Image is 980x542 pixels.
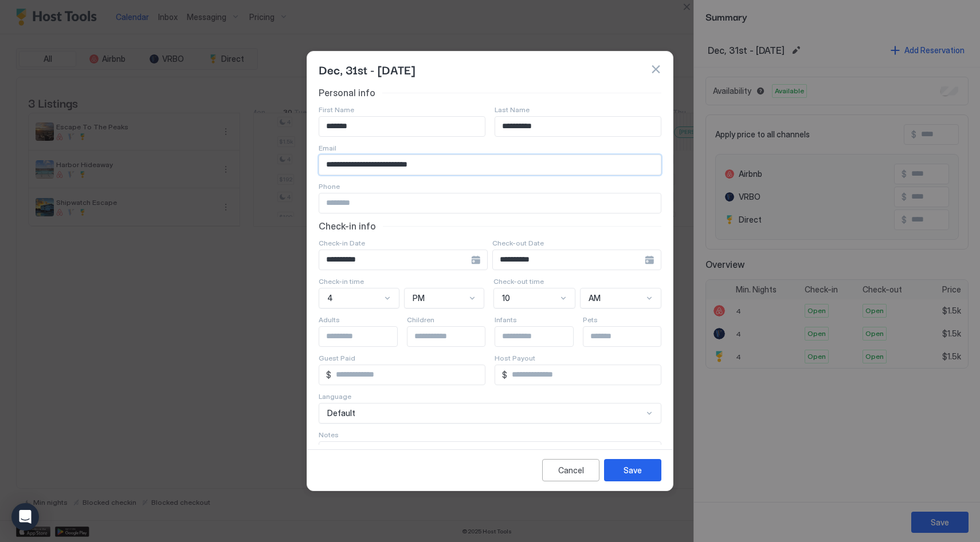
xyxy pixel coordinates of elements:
textarea: Input Field [319,442,661,498]
input: Input Field [319,193,661,213]
span: Children [407,315,434,324]
span: Pets [583,315,598,324]
div: Save [624,464,642,476]
span: Guest Paid [319,354,355,362]
span: Infants [495,315,517,324]
span: Last Name [495,105,530,114]
span: Check-out time [493,277,544,286]
span: 10 [502,293,510,303]
span: First Name [319,105,354,114]
span: Personal info [319,87,375,98]
input: Input Field [407,327,501,346]
input: Input Field [495,117,661,136]
input: Input Field [331,365,485,385]
span: Dec, 31st - [DATE] [319,61,415,78]
input: Input Field [583,327,677,346]
input: Input Field [493,250,645,270]
input: Input Field [495,327,589,346]
input: Input Field [507,365,661,385]
span: Email [319,144,336,152]
span: Phone [319,182,340,191]
span: Check-in info [319,220,376,232]
span: Check-in Date [319,239,365,247]
div: Open Intercom Messenger [11,503,39,531]
button: Cancel [542,459,599,481]
span: Check-out Date [492,239,544,247]
input: Input Field [319,117,485,136]
div: Cancel [558,464,584,476]
span: AM [589,293,601,303]
span: Host Payout [495,354,535,362]
span: Default [327,408,355,418]
span: Check-in time [319,277,364,286]
span: 4 [327,293,333,303]
span: $ [326,370,331,380]
input: Input Field [319,250,471,270]
input: Input Field [319,327,413,346]
span: Notes [319,430,339,439]
button: Save [604,459,661,481]
span: Adults [319,315,340,324]
input: Input Field [319,155,661,175]
span: $ [502,370,507,380]
span: Language [319,392,351,401]
span: PM [413,293,425,303]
